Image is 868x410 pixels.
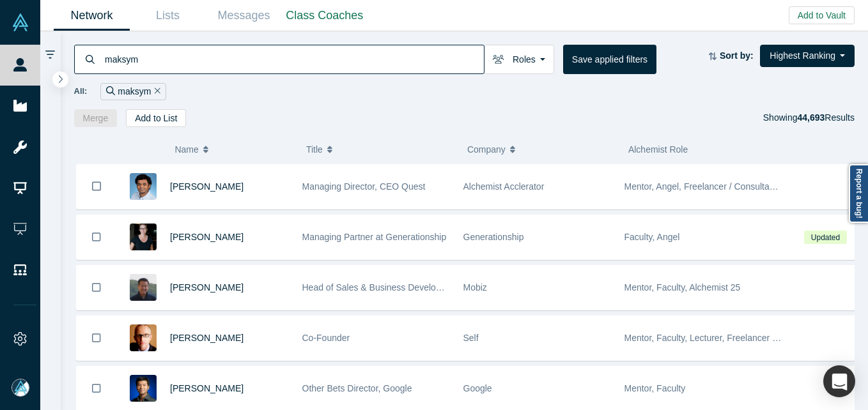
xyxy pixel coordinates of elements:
strong: Sort by: [720,50,754,61]
a: Messages [206,1,282,31]
button: Bookmark [77,215,116,259]
span: Results [797,112,855,123]
a: [PERSON_NAME] [170,333,244,343]
button: Merge [74,109,118,127]
span: Company [467,136,506,163]
a: [PERSON_NAME] [170,383,244,393]
span: Alchemist Role [628,144,688,155]
strong: 44,693 [797,112,825,123]
span: Self [463,333,479,343]
img: Robert Winder's Profile Image [130,324,157,351]
span: Mobiz [463,282,487,292]
button: Bookmark [77,164,116,209]
a: Class Coaches [282,1,368,31]
button: Bookmark [77,316,116,360]
span: Name [174,136,198,163]
button: Highest Ranking [760,45,855,67]
a: [PERSON_NAME] [170,232,244,242]
div: Showing [763,109,855,127]
button: Title [306,136,454,163]
span: Managing Partner at Generationship [302,232,447,242]
input: Search by name, title, company, summary, expertise, investment criteria or topics of focus [104,44,484,74]
button: Company [467,136,615,163]
a: [PERSON_NAME] [170,282,244,292]
span: Head of Sales & Business Development (interim) [302,282,496,292]
button: Add to List [126,109,186,127]
span: Mentor, Faculty [624,383,686,393]
span: Faculty, Angel [624,232,680,242]
span: Updated [804,231,846,244]
button: Remove Filter [151,84,160,99]
span: Co-Founder [302,333,350,343]
img: Alchemist Vault Logo [12,13,29,31]
img: Rachel Chalmers's Profile Image [130,224,157,250]
img: Gnani Palanikumar's Profile Image [130,173,157,200]
button: Name [174,136,293,163]
a: Lists [130,1,206,31]
a: [PERSON_NAME] [170,181,244,192]
span: All: [74,85,88,98]
img: Mia Scott's Account [12,379,29,397]
img: Michael Chang's Profile Image [130,274,157,301]
span: Generationship [463,232,524,242]
span: Title [306,136,323,163]
span: Mentor, Faculty, Alchemist 25 [624,282,741,292]
span: Other Bets Director, Google [302,383,412,393]
a: Network [54,1,130,31]
button: Bookmark [77,266,116,310]
div: maksym [100,83,166,100]
a: Report a bug! [849,164,868,223]
span: Alchemist Acclerator [463,181,545,192]
img: Steven Kan's Profile Image [130,375,157,402]
span: Managing Director, CEO Quest [302,181,426,192]
button: Save applied filters [563,45,656,74]
span: Google [463,383,492,393]
button: Roles [484,45,554,74]
button: Add to Vault [789,6,855,24]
